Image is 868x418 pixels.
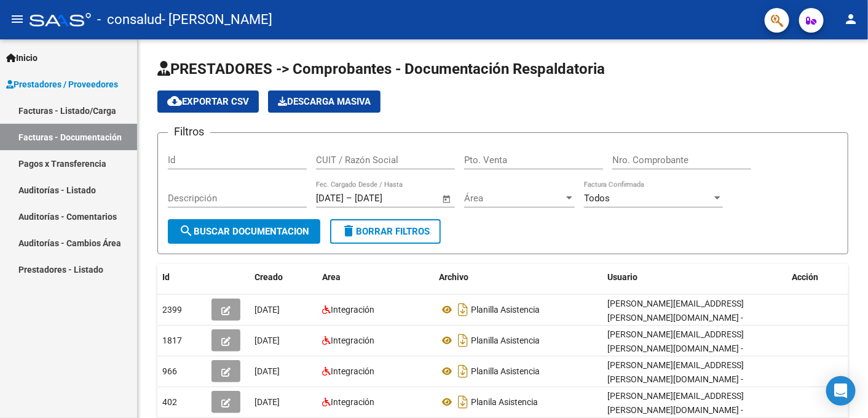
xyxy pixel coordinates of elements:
span: 2399 [162,305,182,315]
button: Exportar CSV [157,90,259,113]
button: Borrar Filtros [330,219,441,244]
span: Integración [331,305,374,315]
span: Integración [331,336,374,345]
datatable-header-cell: Archivo [434,264,602,291]
span: Inicio [6,51,37,65]
h3: Filtros [168,123,210,140]
span: Buscar Documentacion [179,226,309,237]
span: – [346,193,352,204]
i: Descargar documento [455,392,471,412]
span: Planila Asistencia [471,397,538,407]
datatable-header-cell: Id [157,264,207,291]
span: [DATE] [254,305,280,315]
datatable-header-cell: Usuario [602,264,787,291]
span: Area [322,272,341,282]
mat-icon: search [179,223,194,238]
span: Planilla Asistencia [471,336,540,345]
i: Descargar documento [455,300,471,320]
span: Descarga Masiva [278,96,371,107]
span: Id [162,272,170,282]
span: 966 [162,366,177,376]
span: - consalud [97,6,162,33]
span: Área [464,193,564,204]
span: [DATE] [254,397,280,407]
span: Prestadores / Proveedores [6,78,118,91]
input: Fecha fin [355,193,414,204]
mat-icon: menu [10,12,25,26]
span: Planilla Asistencia [471,305,540,315]
span: 402 [162,397,177,407]
mat-icon: delete [341,223,356,238]
span: Integración [331,366,374,376]
span: Todos [584,193,610,204]
span: [PERSON_NAME][EMAIL_ADDRESS][PERSON_NAME][DOMAIN_NAME] - [PERSON_NAME] [607,329,744,368]
button: Buscar Documentacion [168,219,320,244]
span: [PERSON_NAME][EMAIL_ADDRESS][PERSON_NAME][DOMAIN_NAME] - [PERSON_NAME] [607,299,744,337]
div: Open Intercom Messenger [826,376,856,406]
span: Planilla Asistencia [471,366,540,376]
datatable-header-cell: Acción [787,264,848,291]
span: Borrar Filtros [341,226,430,237]
i: Descargar documento [455,361,471,381]
span: [DATE] [254,366,280,376]
mat-icon: cloud_download [167,94,182,108]
mat-icon: person [843,12,858,26]
span: Usuario [607,272,637,282]
i: Descargar documento [455,331,471,350]
span: PRESTADORES -> Comprobantes - Documentación Respaldatoria [157,60,605,78]
span: 1817 [162,336,182,345]
span: Acción [792,272,818,282]
span: Exportar CSV [167,96,249,107]
span: [DATE] [254,336,280,345]
span: - [PERSON_NAME] [162,6,272,33]
button: Open calendar [440,192,454,206]
datatable-header-cell: Area [317,264,434,291]
span: Integración [331,397,374,407]
span: Archivo [439,272,468,282]
button: Descarga Masiva [268,90,381,113]
input: Fecha inicio [316,193,344,204]
span: [PERSON_NAME][EMAIL_ADDRESS][PERSON_NAME][DOMAIN_NAME] - [PERSON_NAME] [607,360,744,398]
app-download-masive: Descarga masiva de comprobantes (adjuntos) [268,90,381,113]
span: Creado [254,272,283,282]
datatable-header-cell: Creado [250,264,317,291]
